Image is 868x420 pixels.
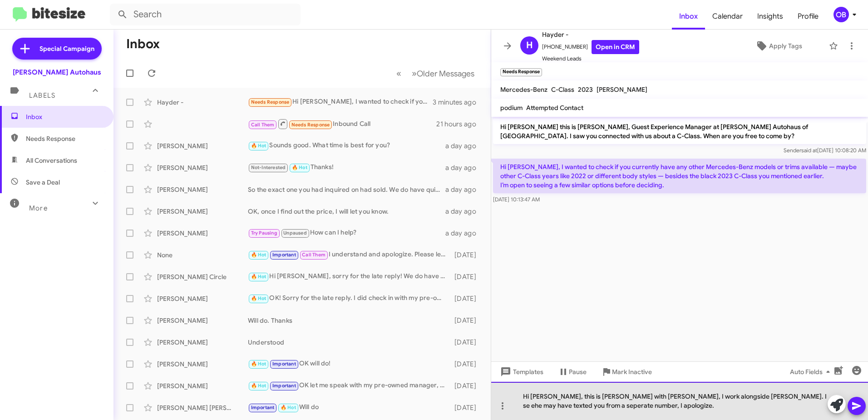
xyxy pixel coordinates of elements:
[445,229,483,238] div: a day ago
[157,250,248,260] div: None
[406,64,480,83] button: Next
[157,207,248,216] div: [PERSON_NAME]
[157,163,248,172] div: [PERSON_NAME]
[26,156,77,165] span: All Conversations
[542,40,639,54] span: [PHONE_NUMBER]
[157,185,248,194] div: [PERSON_NAME]
[769,38,802,54] span: Apply Tags
[248,97,433,107] div: Hi [PERSON_NAME], I wanted to check if you currently have any other Mercedes-Benz models or trims...
[569,364,587,380] span: Pause
[29,91,55,100] span: Labels
[391,64,480,83] nav: Page navigation example
[445,207,483,216] div: a day ago
[251,122,275,128] span: Call Them
[39,44,94,53] span: Special Campaign
[251,274,266,280] span: 🔥 Hot
[157,403,248,412] div: [PERSON_NAME] [PERSON_NAME]
[157,360,248,369] div: [PERSON_NAME]
[248,402,450,413] div: Will do
[248,250,450,260] div: I understand and apologize. Please let us know if anything changes.
[391,64,407,83] button: Previous
[612,364,652,380] span: Mark Inactive
[542,54,639,63] span: Weekend Leads
[491,382,868,420] div: Hi [PERSON_NAME], this is [PERSON_NAME] with [PERSON_NAME], I work alongside [PERSON_NAME]. I se ...
[157,294,248,303] div: [PERSON_NAME]
[251,230,277,236] span: Try Pausing
[251,143,266,149] span: 🔥 Hot
[251,165,286,170] span: Not-Interested
[672,3,705,30] span: Inbox
[493,159,866,193] p: Hi [PERSON_NAME], I wanted to check if you currently have any other Mercedes-Benz models or trims...
[272,383,296,389] span: Important
[248,118,436,130] div: Inbound Call
[283,230,307,236] span: Unpaused
[248,316,450,325] div: Will do. Thanks
[291,122,330,128] span: Needs Response
[597,85,647,94] span: [PERSON_NAME]
[12,38,102,60] a: Special Campaign
[790,364,833,380] span: Auto Fields
[251,295,266,301] span: 🔥 Hot
[157,229,248,238] div: [PERSON_NAME]
[248,293,450,304] div: OK! Sorry for the late reply. I did check in with my pre-owned manager and while we would be inte...
[292,165,307,170] span: 🔥 Hot
[784,147,866,154] span: Sender [DATE] 10:08:20 AM
[500,85,547,94] span: Mercedes-Benz
[26,112,103,121] span: Inbox
[248,140,445,151] div: Sounds good. What time is best for you?
[248,185,445,194] div: So the exact one you had inquired on had sold. We do have quite a few others here though. What co...
[450,403,483,412] div: [DATE]
[433,98,483,107] div: 3 minutes ago
[705,3,750,30] a: Calendar
[157,381,248,390] div: [PERSON_NAME]
[801,147,817,154] span: said at
[450,360,483,369] div: [DATE]
[526,104,583,112] span: Attempted Contact
[272,361,296,367] span: Important
[110,4,301,25] input: Search
[551,364,594,380] button: Pause
[251,405,275,410] span: Important
[26,134,103,143] span: Needs Response
[450,316,483,325] div: [DATE]
[396,68,401,79] span: «
[126,37,160,51] h1: Inbox
[417,69,474,79] span: Older Messages
[826,7,858,22] button: OB
[445,163,483,172] div: a day ago
[248,162,445,173] div: Thanks!
[412,68,417,79] span: »
[500,68,542,76] small: Needs Response
[551,85,574,94] span: C-Class
[450,294,483,303] div: [DATE]
[450,250,483,260] div: [DATE]
[592,40,639,54] a: Open in CRM
[833,7,849,22] div: OB
[790,3,826,30] a: Profile
[281,405,296,410] span: 🔥 Hot
[445,185,483,194] div: a day ago
[542,29,639,40] span: Hayder -
[248,359,450,369] div: OK will do!
[157,98,248,107] div: Hayder -
[450,272,483,281] div: [DATE]
[248,338,450,347] div: Understood
[594,364,659,380] button: Mark Inactive
[750,3,790,30] a: Insights
[157,316,248,325] div: [PERSON_NAME]
[436,120,483,129] div: 21 hours ago
[26,178,60,187] span: Save a Deal
[493,196,540,203] span: [DATE] 10:13:47 AM
[29,204,48,212] span: More
[491,364,551,380] button: Templates
[732,38,824,54] button: Apply Tags
[157,141,248,150] div: [PERSON_NAME]
[251,383,266,389] span: 🔥 Hot
[493,119,866,144] p: Hi [PERSON_NAME] this is [PERSON_NAME], Guest Experience Manager at [PERSON_NAME] Autohaus of [GE...
[500,104,523,112] span: podium
[251,361,266,367] span: 🔥 Hot
[272,252,296,258] span: Important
